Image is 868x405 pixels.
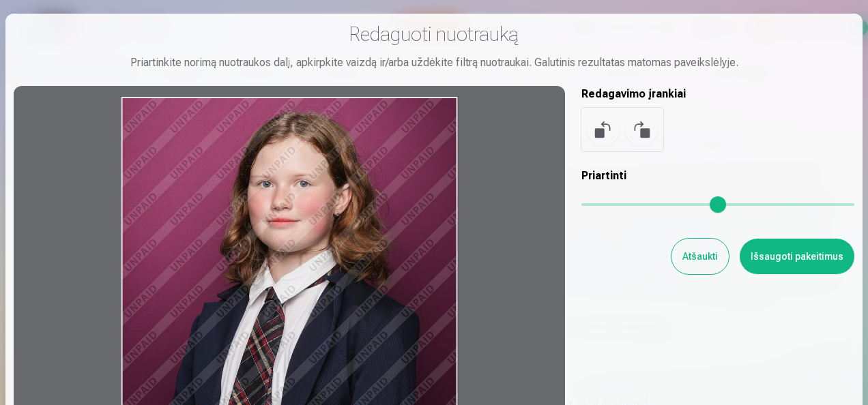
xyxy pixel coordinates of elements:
h3: Redaguoti nuotrauką [14,22,854,46]
h5: Priartinti [581,168,854,184]
h5: Redagavimo įrankiai [581,86,854,102]
div: Priartinkite norimą nuotraukos dalį, apkirpkite vaizdą ir/arba uždėkite filtrą nuotraukai. Galuti... [14,55,854,71]
button: Išsaugoti pakeitimus [740,239,854,274]
button: Atšaukti [671,239,729,274]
